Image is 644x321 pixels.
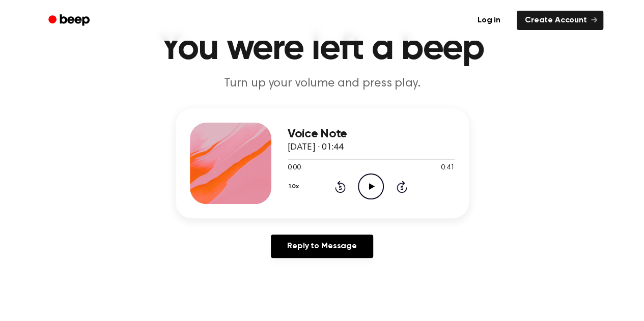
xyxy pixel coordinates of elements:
a: Create Account [517,11,603,30]
a: Log in [467,9,511,32]
a: Beep [41,11,99,31]
p: Turn up your volume and press play. [127,75,518,92]
a: Reply to Message [271,235,373,258]
span: 0:00 [288,163,301,173]
span: [DATE] · 01:44 [288,143,344,152]
button: 1.0x [288,178,303,195]
span: 0:41 [441,163,454,173]
h1: You were left a beep [62,31,583,67]
h3: Voice Note [288,127,455,141]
